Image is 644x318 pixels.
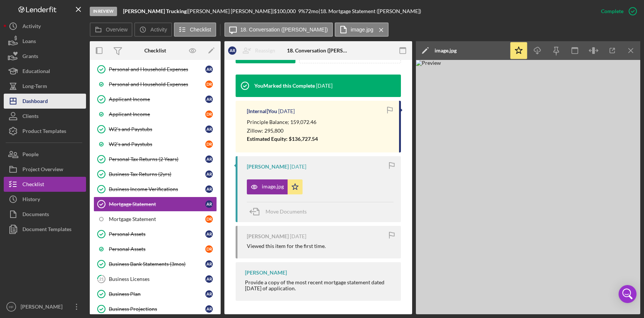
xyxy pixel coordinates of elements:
[319,8,421,14] div: | 18. Mortgage Statement ([PERSON_NAME])
[22,124,66,140] div: Product Templates
[93,92,217,107] a: Applicant IncomeAR
[109,141,205,147] div: W2's and Paystubs
[4,147,86,162] button: People
[255,43,275,58] div: Reassign
[4,109,86,124] button: Clients
[205,275,213,283] div: A R
[247,136,318,142] strong: Estimated Equity: $136,727.54
[205,185,213,193] div: A R
[93,287,217,302] a: Business PlanAR
[4,192,86,207] button: History
[22,19,41,36] div: Activity
[290,164,306,170] time: 2025-07-17 19:59
[290,233,306,239] time: 2025-07-17 19:57
[90,22,132,37] button: Overview
[224,43,283,58] button: ARReassign
[22,64,50,81] div: Educational
[109,156,205,162] div: Personal Tax Returns (2 Years)
[278,108,295,114] time: 2025-07-17 20:03
[247,118,318,126] p: Principle Balance; 159,072.46
[4,207,86,222] button: Documents
[93,167,217,182] a: Business Tax Returns (2yrs)AR
[4,94,86,109] button: Dashboard
[4,162,86,177] button: Project Overview
[22,162,63,179] div: Project Overview
[93,212,217,227] a: Mortgage StatementDR
[4,79,86,94] button: Long-Term
[245,270,287,276] div: [PERSON_NAME]
[93,197,217,212] a: Mortgage StatementAR
[4,19,86,34] button: Activity
[22,34,36,51] div: Loans
[305,8,319,14] div: 72 mo
[266,208,307,215] span: Move Documents
[205,290,213,298] div: A R
[316,83,332,89] time: 2025-07-17 20:03
[4,124,86,139] button: Product Templates
[93,77,217,92] a: Personal and Household ExpensesDR
[93,302,217,317] a: Business ProjectionsAR
[4,49,86,64] a: Grants
[335,22,389,37] button: image.jpg
[9,305,14,309] text: HF
[247,202,314,221] button: Move Documents
[22,192,40,209] div: History
[22,207,49,224] div: Documents
[90,7,117,16] div: In Review
[93,257,217,272] a: Business Bank Statements (3mos)AR
[109,246,205,252] div: Personal Assets
[22,222,71,239] div: Document Templates
[4,64,86,79] button: Educational
[123,8,188,14] div: |
[22,109,39,125] div: Clients
[247,108,277,114] div: [Internal] You
[109,81,205,87] div: Personal and Household Expenses
[205,245,213,253] div: D R
[109,276,205,282] div: Business Licenses
[109,126,205,132] div: W2's and Paystubs
[262,184,284,190] div: image.jpg
[351,27,374,33] label: image.jpg
[93,152,217,167] a: Personal Tax Returns (2 Years)AR
[247,233,289,239] div: [PERSON_NAME]
[224,22,333,37] button: 18. Conversation ([PERSON_NAME])
[93,107,217,122] a: Applicant IncomeDR
[247,243,326,249] div: Viewed this item for the first time.
[22,147,39,164] div: People
[109,111,205,117] div: Applicant Income
[205,230,213,238] div: A R
[109,66,205,72] div: Personal and Household Expenses
[205,96,213,103] div: A R
[205,260,213,268] div: A R
[205,140,213,148] div: D R
[205,81,213,88] div: D R
[109,186,205,192] div: Business Income Verifications
[298,8,305,14] div: 9 %
[205,66,213,73] div: A R
[247,179,303,194] button: image.jpg
[435,48,457,54] div: image.jpg
[109,261,205,267] div: Business Bank Statements (3mos)
[150,27,167,33] label: Activity
[205,125,213,133] div: A R
[205,305,213,313] div: A R
[619,285,637,303] div: Open Intercom Messenger
[109,201,205,207] div: Mortgage Statement
[188,8,274,14] div: [PERSON_NAME] [PERSON_NAME] |
[4,222,86,237] button: Document Templates
[205,155,213,163] div: A R
[4,177,86,192] button: Checklist
[93,227,217,242] a: Personal AssetsAR
[22,79,47,96] div: Long-Term
[247,127,318,135] p: Zillow: 295,800
[254,83,315,89] div: You Marked this Complete
[19,299,67,316] div: [PERSON_NAME]
[205,215,213,223] div: D R
[93,242,217,257] a: Personal AssetsDR
[99,276,104,281] tspan: 21
[4,34,86,49] a: Loans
